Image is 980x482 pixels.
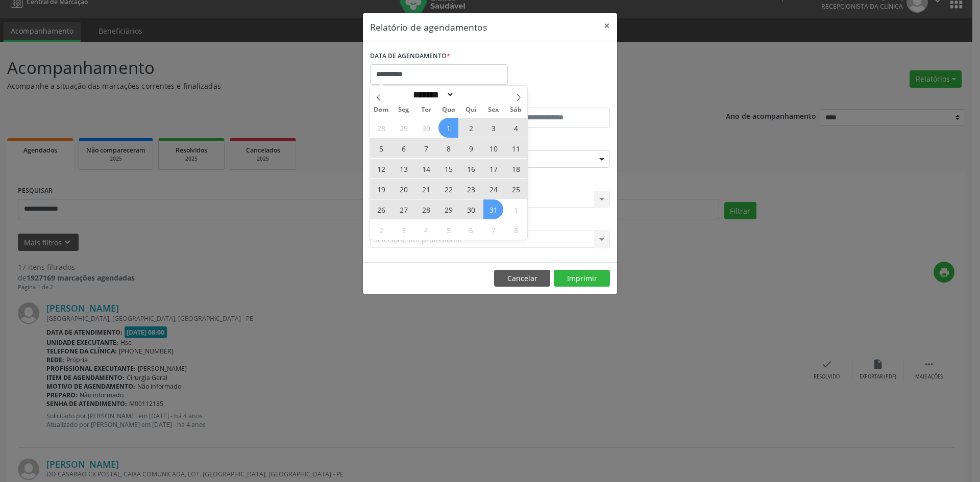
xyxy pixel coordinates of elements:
[483,220,503,240] span: Novembro 7, 2025
[371,220,391,240] span: Novembro 2, 2025
[461,138,481,158] span: Outubro 9, 2025
[438,179,458,199] span: Outubro 22, 2025
[394,138,413,158] span: Outubro 6, 2025
[506,179,526,199] span: Outubro 25, 2025
[394,118,413,138] span: Setembro 29, 2025
[394,159,413,179] span: Outubro 13, 2025
[493,92,610,108] label: ATÉ
[438,220,458,240] span: Novembro 5, 2025
[394,220,413,240] span: Novembro 3, 2025
[370,107,393,113] span: Dom
[461,118,481,138] span: Outubro 2, 2025
[483,199,503,219] span: Outubro 31, 2025
[370,48,450,64] label: DATA DE AGENDAMENTO
[494,270,550,287] button: Cancelar
[416,199,436,219] span: Outubro 28, 2025
[506,220,526,240] span: Novembro 8, 2025
[483,118,503,138] span: Outubro 3, 2025
[416,179,436,199] span: Outubro 21, 2025
[415,107,437,113] span: Ter
[461,159,481,179] span: Outubro 16, 2025
[438,138,458,158] span: Outubro 8, 2025
[483,159,503,179] span: Outubro 17, 2025
[438,199,458,219] span: Outubro 29, 2025
[371,199,391,219] span: Outubro 26, 2025
[371,179,391,199] span: Outubro 19, 2025
[554,270,610,287] button: Imprimir
[506,118,526,138] span: Outubro 4, 2025
[505,107,527,113] span: Sáb
[371,159,391,179] span: Outubro 12, 2025
[597,13,617,38] button: Close
[393,107,415,113] span: Seg
[371,138,391,158] span: Outubro 5, 2025
[394,199,413,219] span: Outubro 27, 2025
[416,159,436,179] span: Outubro 14, 2025
[437,107,460,113] span: Qua
[370,20,487,34] h5: Relatório de agendamentos
[454,89,488,100] input: Year
[416,138,436,158] span: Outubro 7, 2025
[461,220,481,240] span: Novembro 6, 2025
[483,138,503,158] span: Outubro 10, 2025
[371,118,391,138] span: Setembro 28, 2025
[506,199,526,219] span: Novembro 1, 2025
[460,107,482,113] span: Qui
[461,199,481,219] span: Outubro 30, 2025
[506,138,526,158] span: Outubro 11, 2025
[416,220,436,240] span: Novembro 4, 2025
[409,89,454,100] select: Month
[482,107,505,113] span: Sex
[438,159,458,179] span: Outubro 15, 2025
[416,118,436,138] span: Setembro 30, 2025
[438,118,458,138] span: Outubro 1, 2025
[461,179,481,199] span: Outubro 23, 2025
[483,179,503,199] span: Outubro 24, 2025
[506,159,526,179] span: Outubro 18, 2025
[394,179,413,199] span: Outubro 20, 2025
